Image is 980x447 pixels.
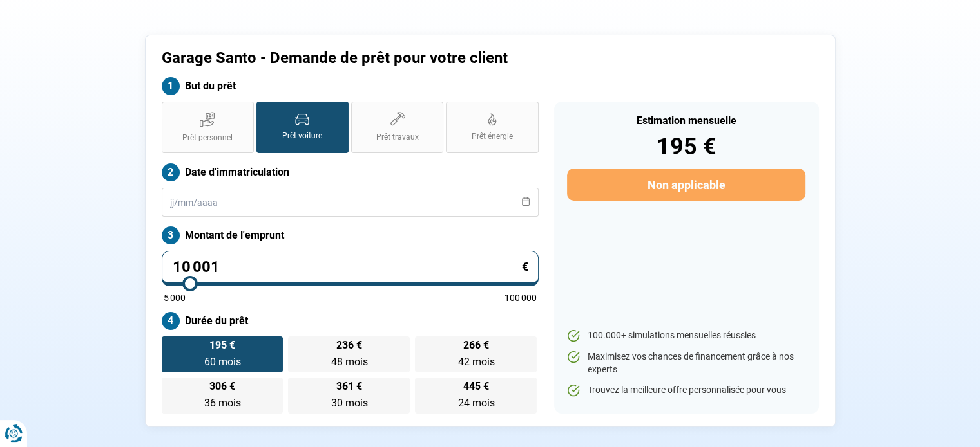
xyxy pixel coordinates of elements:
[336,340,362,351] span: 236 €
[331,397,367,409] span: 30 mois
[164,293,186,302] span: 5 000
[457,356,494,368] span: 42 mois
[463,381,489,392] span: 445 €
[209,340,235,351] span: 195 €
[567,135,805,158] div: 195 €
[204,397,240,409] span: 36 mois
[204,356,240,368] span: 60 mois
[504,293,537,302] span: 100 000
[463,340,489,351] span: 266 €
[472,131,513,142] span: Prêt énergie
[162,188,539,217] input: jj/mm/aaaa
[162,312,539,330] label: Durée du prêt
[376,132,419,143] span: Prêt travaux
[567,351,805,376] li: Maximisez vos chances de financement grâce à nos experts
[567,169,805,201] button: Non applicable
[162,226,539,244] label: Montant de l'emprunt
[331,356,367,368] span: 48 mois
[162,49,651,68] h1: Garage Santo - Demande de prêt pour votre client
[567,116,805,126] div: Estimation mensuelle
[457,397,494,409] span: 24 mois
[522,261,528,273] span: €
[162,163,539,181] label: Date d'immatriculation
[567,329,805,342] li: 100.000+ simulations mensuelles réussies
[282,131,322,141] span: Prêt voiture
[182,132,233,143] span: Prêt personnel
[567,384,805,397] li: Trouvez la meilleure offre personnalisée pour vous
[209,381,235,392] span: 306 €
[336,381,362,392] span: 361 €
[162,77,539,95] label: But du prêt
